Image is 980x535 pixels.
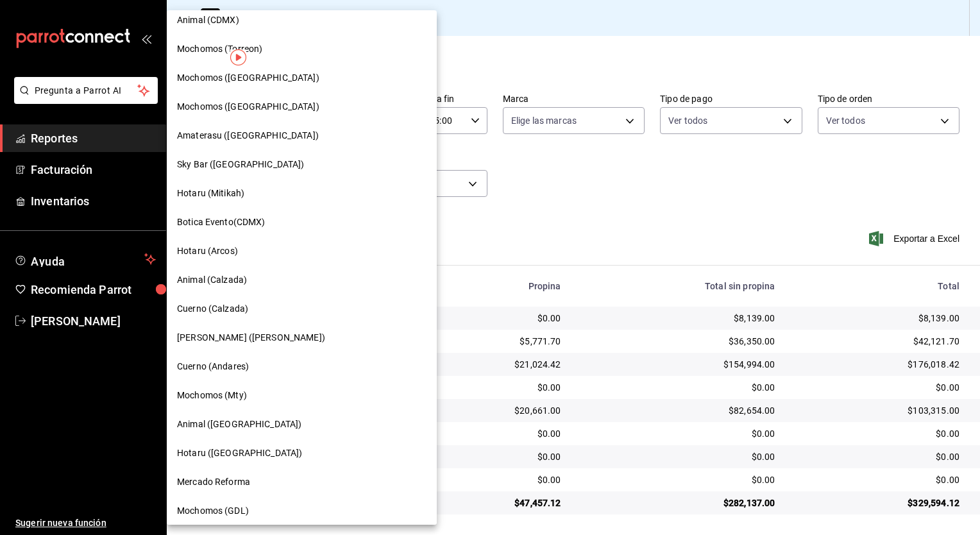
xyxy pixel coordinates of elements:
img: Tooltip marker [230,49,246,65]
span: Animal ([GEOGRAPHIC_DATA]) [177,418,301,431]
span: Mochomos ([GEOGRAPHIC_DATA]) [177,71,319,85]
span: Cuerno (Calzada) [177,302,248,316]
div: Animal ([GEOGRAPHIC_DATA]) [167,410,437,439]
span: Amaterasu ([GEOGRAPHIC_DATA]) [177,129,319,142]
span: Sky Bar ([GEOGRAPHIC_DATA]) [177,158,305,171]
div: Hotaru (Arcos) [167,237,437,266]
div: [PERSON_NAME] ([PERSON_NAME]) [167,323,437,352]
div: Cuerno (Andares) [167,352,437,381]
div: Mochomos (Mty) [167,381,437,410]
span: Botica Evento(CDMX) [177,216,266,229]
div: Mercado Reforma [167,468,437,497]
span: Hotaru (Mitikah) [177,187,244,200]
span: Hotaru (Arcos) [177,244,238,258]
span: Mochomos (Mty) [177,389,247,402]
span: Animal (Calzada) [177,273,247,287]
div: Mochomos ([GEOGRAPHIC_DATA]) [167,64,437,92]
div: Mochomos (Torreon) [167,35,437,64]
span: Animal (CDMX) [177,13,239,27]
div: Hotaru ([GEOGRAPHIC_DATA]) [167,439,437,468]
span: Mochomos (GDL) [177,504,249,518]
div: Mochomos (GDL) [167,497,437,525]
span: Mercado Reforma [177,475,250,489]
div: Amaterasu ([GEOGRAPHIC_DATA]) [167,121,437,150]
span: Cuerno (Andares) [177,360,249,373]
div: Sky Bar ([GEOGRAPHIC_DATA]) [167,150,437,179]
span: Mochomos (Torreon) [177,42,262,56]
div: Mochomos ([GEOGRAPHIC_DATA]) [167,92,437,121]
span: [PERSON_NAME] ([PERSON_NAME]) [177,331,325,344]
div: Animal (CDMX) [167,6,437,35]
span: Mochomos ([GEOGRAPHIC_DATA]) [177,100,319,114]
div: Animal (Calzada) [167,266,437,294]
div: Cuerno (Calzada) [167,294,437,323]
div: Hotaru (Mitikah) [167,179,437,208]
div: Botica Evento(CDMX) [167,208,437,237]
span: Hotaru ([GEOGRAPHIC_DATA]) [177,446,302,460]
